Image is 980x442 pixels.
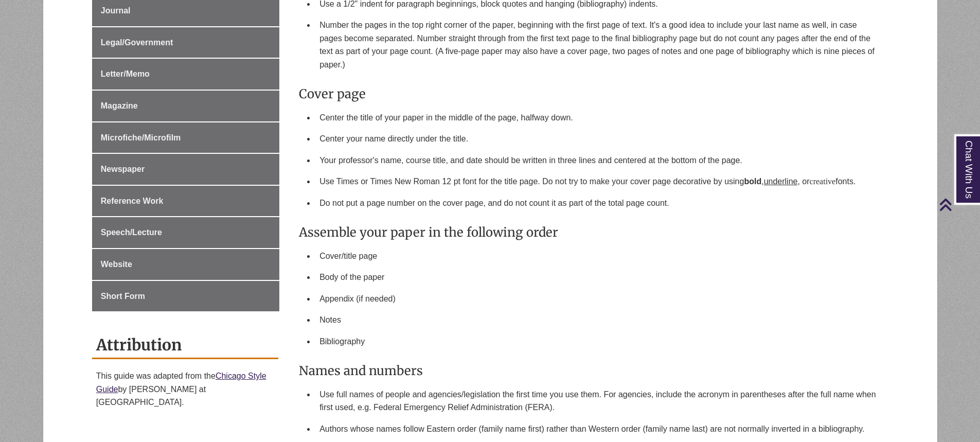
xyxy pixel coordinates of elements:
a: Speech/Lecture [92,217,279,248]
span: underline [764,177,798,186]
li: Notes [315,309,884,331]
strong: bold [744,177,761,186]
li: Cover/title page [315,245,884,267]
li: Appendix (if needed) [315,288,884,310]
a: Reference Work [92,186,279,217]
h2: Attribution [92,332,278,359]
span: creative [810,177,836,186]
h3: Cover page [299,86,884,102]
p: This guide was adapted from the by [PERSON_NAME] at [GEOGRAPHIC_DATA]. [96,369,274,409]
a: Newspaper [92,154,279,185]
a: Website [92,249,279,280]
span: Legal/Government [101,38,173,47]
li: Center your name directly under the title. [315,128,884,150]
li: Number the pages in the top right corner of the paper, beginning with the first page of text. It'... [315,14,884,75]
span: Letter/Memo [101,69,150,78]
li: Your professor's name, course title, and date should be written in three lines and centered at th... [315,150,884,171]
a: Chicago Style Guide [96,372,266,394]
a: Microfiche/Microfilm [92,122,279,153]
span: Magazine [101,101,138,110]
a: Back to Top [939,198,977,211]
li: Center the title of your paper in the middle of the page, halfway down. [315,107,884,129]
li: Use Times or Times New Roman 12 pt font for the title page. Do not try to make your cover page de... [315,171,884,192]
a: Magazine [92,91,279,121]
h3: Assemble your paper in the following order [299,224,884,240]
a: Letter/Memo [92,59,279,90]
span: Microfiche/Microfilm [101,133,181,142]
span: Short Form [101,292,145,300]
li: Use full names of people and agencies/legislation the first time you use them. For agencies, incl... [315,384,884,418]
li: Do not put a page number on the cover page, and do not count it as part of the total page count. [315,192,884,214]
span: Speech/Lecture [101,228,162,237]
li: Body of the paper [315,267,884,288]
li: Bibliography [315,331,884,352]
span: Website [101,260,132,269]
a: Short Form [92,281,279,312]
li: Authors whose names follow Eastern order (family name first) rather than Western order (family na... [315,418,884,440]
a: Legal/Government [92,27,279,58]
span: Journal [101,6,131,15]
span: Newspaper [101,165,145,173]
h3: Names and numbers [299,363,884,379]
span: Reference Work [101,197,164,205]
